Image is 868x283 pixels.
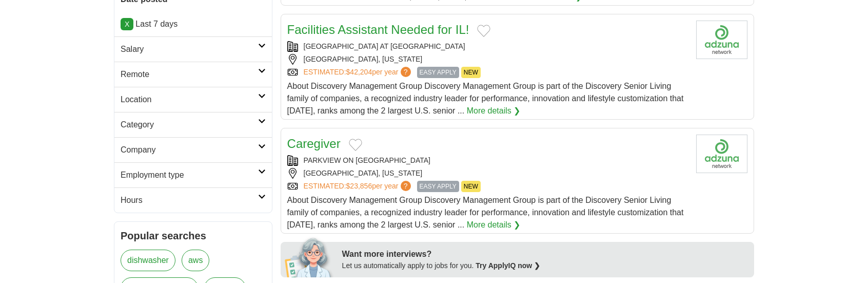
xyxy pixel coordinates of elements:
[417,67,459,78] span: EASY APPLY
[114,187,272,213] a: Hours
[287,41,688,52] div: [GEOGRAPHIC_DATA] AT [GEOGRAPHIC_DATA]
[121,18,133,30] a: X
[349,139,362,151] button: Add to favorite jobs
[477,25,490,37] button: Add to favorite jobs
[121,228,266,243] h2: Popular searches
[467,219,521,231] a: More details ❯
[121,18,266,30] p: Last 7 days
[114,87,272,112] a: Location
[121,119,258,131] h2: Category
[696,135,747,173] img: Company logo
[401,181,411,191] span: ?
[476,261,540,270] a: Try ApplyIQ now ❯
[121,169,258,181] h2: Employment type
[287,155,688,166] div: PARKVIEW ON [GEOGRAPHIC_DATA]
[401,67,411,77] span: ?
[467,105,521,117] a: More details ❯
[114,162,272,187] a: Employment type
[346,68,372,76] span: $42,204
[287,196,684,229] span: About Discovery Management Group Discovery Management Group is part of the Discovery Senior Livin...
[114,36,272,62] a: Salary
[342,260,748,271] div: Let us automatically apply to jobs for you.
[121,43,258,55] h2: Salary
[182,250,209,271] a: aws
[121,194,258,206] h2: Hours
[114,137,272,162] a: Company
[461,67,481,78] span: NEW
[287,82,684,115] span: About Discovery Management Group Discovery Management Group is part of the Discovery Senior Livin...
[121,144,258,156] h2: Company
[121,93,258,106] h2: Location
[304,181,413,192] a: ESTIMATED:$23,856per year?
[114,62,272,87] a: Remote
[461,181,481,192] span: NEW
[287,23,469,36] a: Facilities Assistant Needed for IL!
[285,236,334,277] img: apply-iq-scientist.png
[304,67,413,78] a: ESTIMATED:$42,204per year?
[287,168,688,179] div: [GEOGRAPHIC_DATA], [US_STATE]
[287,137,341,150] a: Caregiver
[342,248,748,260] div: Want more interviews?
[114,112,272,137] a: Category
[696,21,747,59] img: Company logo
[121,68,258,81] h2: Remote
[346,182,372,190] span: $23,856
[417,181,459,192] span: EASY APPLY
[121,250,175,271] a: dishwasher
[287,54,688,65] div: [GEOGRAPHIC_DATA], [US_STATE]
